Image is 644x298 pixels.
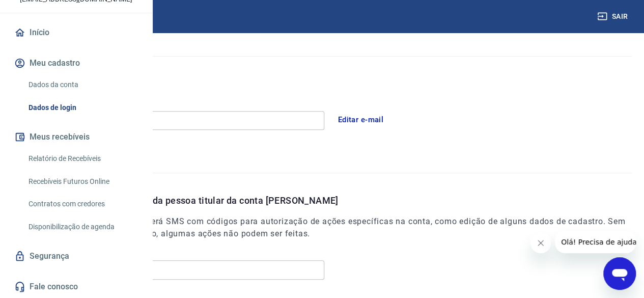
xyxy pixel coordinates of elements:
button: Editar e-mail [332,109,389,130]
button: Sair [595,7,632,26]
a: Contratos com credores [24,194,140,214]
h6: É o número de celular que receberá SMS com códigos para autorização de ações específicas na conta... [24,215,632,240]
a: Dados da conta [24,74,140,95]
iframe: Botão para abrir a janela de mensagens [603,257,636,290]
a: Relatório de Recebíveis [24,148,140,169]
iframe: Fechar mensagem [530,233,551,253]
p: Cadastre o número de celular da pessoa titular da conta [PERSON_NAME] [24,194,632,207]
button: Meu cadastro [12,52,140,74]
a: Disponibilização de agenda [24,216,140,237]
iframe: Mensagem da empresa [555,231,636,253]
a: Dados de login [24,97,140,118]
button: Meus recebíveis [12,126,140,148]
a: Recebíveis Futuros Online [24,171,140,192]
a: Segurança [12,245,140,267]
a: Fale conosco [12,276,140,298]
a: Início [12,21,140,44]
span: Olá! Precisa de ajuda? [6,7,86,15]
